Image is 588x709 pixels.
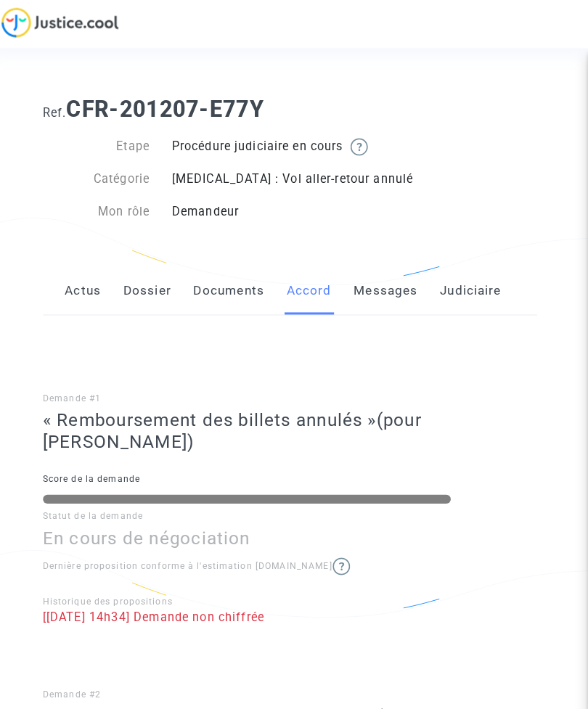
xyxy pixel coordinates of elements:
[41,168,168,185] div: Catégorie
[442,262,502,310] a: Judiciaire
[52,462,537,480] p: Score de la demande
[52,599,269,613] span: [[DATE] 14h34] Demande non chiffrée
[200,262,269,310] a: Documents
[52,499,537,517] p: Statut de la demande
[52,403,424,444] span: (pour [PERSON_NAME])
[52,104,75,118] span: Ref.
[167,200,547,217] div: Demandeur
[357,262,420,310] a: Messages
[131,262,178,310] a: Dossier
[336,548,354,565] img: help.svg
[291,262,335,310] a: Accord
[52,673,537,692] p: Demande #2
[52,382,537,401] p: Demande #1
[11,7,126,37] img: jc-logo.svg
[75,94,269,120] b: CFR-201207-E77Y
[41,200,168,217] div: Mon rôle
[41,135,168,153] div: Etape
[167,135,547,153] div: Procédure judiciaire en cours
[167,168,547,185] div: [MEDICAL_DATA] : Vol aller-retour annulé
[52,403,537,445] h3: « Remboursement des billets annulés »
[52,585,537,598] div: Historique des propositions
[73,262,109,310] a: Actus
[52,551,354,561] span: Dernière proposition conforme à l'estimation [DOMAIN_NAME]
[52,519,537,540] h3: En cours de négociation
[354,136,371,153] img: help.svg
